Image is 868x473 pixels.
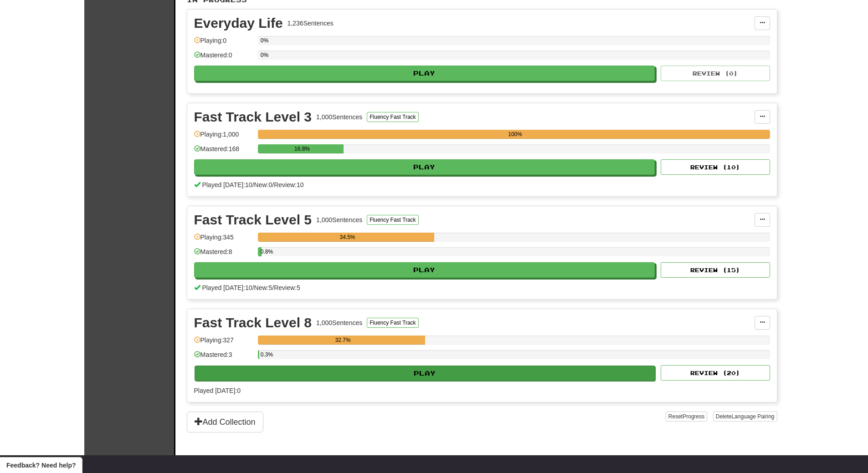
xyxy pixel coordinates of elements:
[261,144,344,153] div: 16.8%
[661,66,770,81] button: Review (0)
[261,130,770,139] div: 100%
[367,318,418,328] button: Fluency Fast Track
[683,413,704,420] span: Progress
[261,336,425,345] div: 32.7%
[274,284,300,291] span: Review: 5
[202,284,252,291] span: Played [DATE]: 10
[731,413,774,420] span: Language Pairing
[367,215,418,225] button: Fluency Fast Track
[254,181,272,188] span: New: 0
[194,316,312,330] div: Fast Track Level 8
[661,365,770,381] button: Review (20)
[6,461,76,470] span: Open feedback widget
[272,284,274,291] span: /
[288,19,334,28] div: 1,236 Sentences
[194,350,253,365] div: Mastered: 3
[274,181,303,188] span: Review: 10
[254,284,272,291] span: New: 5
[194,130,253,145] div: Playing: 1,000
[713,412,777,422] button: DeleteLanguage Pairing
[194,51,253,66] div: Mastered: 0
[261,247,262,256] div: 0.8%
[194,387,241,394] span: Played [DATE]: 0
[202,181,252,188] span: Played [DATE]: 10
[316,318,362,327] div: 1,000 Sentences
[252,284,254,291] span: /
[194,66,655,81] button: Play
[194,110,312,124] div: Fast Track Level 3
[194,16,283,30] div: Everyday Life
[666,412,707,422] button: ResetProgress
[194,233,253,248] div: Playing: 345
[316,112,362,122] div: 1,000 Sentences
[272,181,274,188] span: /
[261,233,435,242] div: 34.5%
[194,159,655,175] button: Play
[367,112,418,122] button: Fluency Fast Track
[194,213,312,227] div: Fast Track Level 5
[194,36,253,51] div: Playing: 0
[661,159,770,175] button: Review (10)
[316,215,362,224] div: 1,000 Sentences
[194,247,253,262] div: Mastered: 8
[252,181,254,188] span: /
[194,262,655,278] button: Play
[194,336,253,351] div: Playing: 327
[661,262,770,278] button: Review (15)
[194,144,253,159] div: Mastered: 168
[187,412,263,432] button: Add Collection
[195,366,656,381] button: Play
